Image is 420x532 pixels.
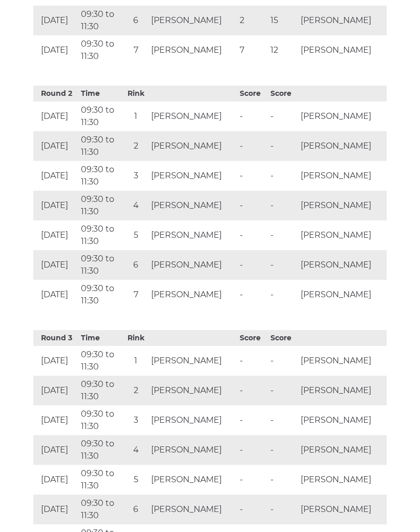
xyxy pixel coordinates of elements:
[123,435,149,465] td: 4
[33,191,78,220] td: [DATE]
[298,376,387,405] td: [PERSON_NAME]
[78,330,123,346] th: Time
[298,465,387,495] td: [PERSON_NAME]
[123,465,149,495] td: 5
[78,161,123,191] td: 09:30 to 11:30
[237,220,268,250] td: -
[149,465,237,495] td: [PERSON_NAME]
[237,161,268,191] td: -
[237,191,268,220] td: -
[268,465,299,495] td: -
[268,280,299,310] td: -
[78,346,123,376] td: 09:30 to 11:30
[149,131,237,161] td: [PERSON_NAME]
[237,6,268,35] td: 2
[78,6,123,35] td: 09:30 to 11:30
[268,330,299,346] th: Score
[237,495,268,524] td: -
[149,161,237,191] td: [PERSON_NAME]
[149,6,237,35] td: [PERSON_NAME]
[268,191,299,220] td: -
[33,405,78,435] td: [DATE]
[123,161,149,191] td: 3
[298,161,387,191] td: [PERSON_NAME]
[33,465,78,495] td: [DATE]
[298,6,387,35] td: [PERSON_NAME]
[237,131,268,161] td: -
[123,250,149,280] td: 6
[237,376,268,405] td: -
[298,191,387,220] td: [PERSON_NAME]
[33,346,78,376] td: [DATE]
[268,131,299,161] td: -
[268,161,299,191] td: -
[78,405,123,435] td: 09:30 to 11:30
[123,405,149,435] td: 3
[149,435,237,465] td: [PERSON_NAME]
[268,6,299,35] td: 15
[123,330,149,346] th: Rink
[268,435,299,465] td: -
[78,35,123,65] td: 09:30 to 11:30
[268,495,299,524] td: -
[78,220,123,250] td: 09:30 to 11:30
[149,191,237,220] td: [PERSON_NAME]
[268,250,299,280] td: -
[33,101,78,131] td: [DATE]
[33,131,78,161] td: [DATE]
[237,465,268,495] td: -
[33,35,78,65] td: [DATE]
[237,346,268,376] td: -
[268,101,299,131] td: -
[268,405,299,435] td: -
[298,495,387,524] td: [PERSON_NAME]
[298,250,387,280] td: [PERSON_NAME]
[298,220,387,250] td: [PERSON_NAME]
[123,346,149,376] td: 1
[33,495,78,524] td: [DATE]
[123,220,149,250] td: 5
[298,280,387,310] td: [PERSON_NAME]
[298,435,387,465] td: [PERSON_NAME]
[149,376,237,405] td: [PERSON_NAME]
[149,280,237,310] td: [PERSON_NAME]
[78,435,123,465] td: 09:30 to 11:30
[237,101,268,131] td: -
[123,495,149,524] td: 6
[149,495,237,524] td: [PERSON_NAME]
[149,35,237,65] td: [PERSON_NAME]
[78,101,123,131] td: 09:30 to 11:30
[78,131,123,161] td: 09:30 to 11:30
[123,376,149,405] td: 2
[298,405,387,435] td: [PERSON_NAME]
[237,35,268,65] td: 7
[33,161,78,191] td: [DATE]
[237,330,268,346] th: Score
[33,376,78,405] td: [DATE]
[237,86,268,101] th: Score
[268,376,299,405] td: -
[237,280,268,310] td: -
[33,86,78,101] th: Round 2
[149,101,237,131] td: [PERSON_NAME]
[123,35,149,65] td: 7
[78,465,123,495] td: 09:30 to 11:30
[123,191,149,220] td: 4
[123,280,149,310] td: 7
[33,280,78,310] td: [DATE]
[268,35,299,65] td: 12
[298,35,387,65] td: [PERSON_NAME]
[268,86,299,101] th: Score
[123,6,149,35] td: 6
[298,131,387,161] td: [PERSON_NAME]
[33,435,78,465] td: [DATE]
[123,86,149,101] th: Rink
[237,435,268,465] td: -
[298,346,387,376] td: [PERSON_NAME]
[298,101,387,131] td: [PERSON_NAME]
[268,346,299,376] td: -
[33,330,78,346] th: Round 3
[268,220,299,250] td: -
[149,220,237,250] td: [PERSON_NAME]
[123,101,149,131] td: 1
